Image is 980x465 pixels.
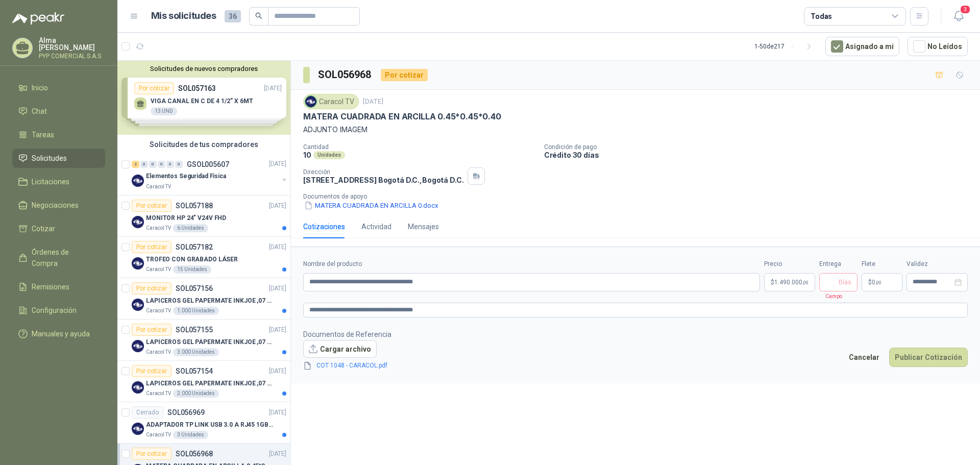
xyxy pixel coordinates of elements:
span: Solicitudes [32,153,67,164]
span: ,00 [802,280,808,285]
p: MATERA CUADRADA EN ARCILLA 0.45*0.45*0.40 [303,111,501,122]
p: TROFEO CON GRABADO LÁSER [146,255,238,264]
label: Nombre del producto [303,259,760,269]
div: 1 - 50 de 217 [754,38,817,55]
p: SOL057182 [176,243,213,251]
p: [DATE] [269,366,286,376]
div: Por cotizar [132,324,171,336]
h1: Mis solicitudes [151,9,216,23]
a: Órdenes de Compra [12,242,105,273]
p: Dirección [303,168,463,176]
span: Inicio [32,82,48,93]
button: Publicar Cotización [889,348,968,367]
p: [DATE] [363,97,383,107]
button: No Leídos [908,37,968,56]
div: Por cotizar [132,448,171,460]
span: Órdenes de Compra [32,247,95,269]
img: Company Logo [132,381,144,394]
span: Días [839,274,851,291]
img: Company Logo [132,340,144,352]
div: Cerrado [132,406,163,419]
p: Caracol TV [146,265,171,274]
img: Company Logo [132,257,144,270]
div: 3 Unidades [173,431,208,439]
p: [DATE] [269,325,286,335]
h3: SOL056968 [318,67,373,83]
p: Cantidad [303,143,536,151]
div: Solicitudes de nuevos compradoresPor cotizarSOL057163[DATE] VIGA CANAL EN C DE 4 1/2” X 6MT13 UND... [117,61,290,135]
span: $ [868,279,872,285]
p: Caracol TV [146,307,171,315]
label: Flete [862,259,902,269]
div: Por cotizar [132,241,171,253]
div: Todas [811,11,832,22]
p: Caracol TV [146,431,171,439]
p: Documentos de apoyo [303,193,976,200]
p: MONITOR HP 24" V24V FHD [146,213,226,223]
button: Cancelar [843,348,885,367]
a: Por cotizarSOL057155[DATE] Company LogoLAPICEROS GEL PAPERMATE INKJOE ,07 1 LOGO 1 TINTACaracol T... [117,320,290,361]
a: Manuales y ayuda [12,324,105,344]
p: Crédito 30 días [544,151,976,159]
div: Actividad [361,221,391,232]
label: Validez [906,259,968,269]
div: Por cotizar [132,365,171,377]
button: Asignado a mi [825,37,899,56]
span: 3 [960,5,971,14]
img: Company Logo [132,175,144,187]
img: Company Logo [132,423,144,435]
a: Solicitudes [12,149,105,168]
span: 36 [225,10,241,22]
a: Configuración [12,301,105,320]
button: 3 [949,7,968,26]
button: Cargar archivo [303,340,377,358]
p: [DATE] [269,284,286,293]
p: [DATE] [269,242,286,252]
p: Caracol TV [146,183,171,191]
a: 2 0 0 0 0 0 GSOL005607[DATE] Company LogoElementos Seguridad FisicaCaracol TV [132,158,288,191]
div: 2.000 Unidades [173,389,219,398]
p: [DATE] [269,160,286,169]
p: Elementos Seguridad Fisica [146,172,226,182]
p: Caracol TV [146,224,171,232]
p: Caracol TV [146,348,171,356]
a: Remisiones [12,277,105,297]
p: $1.490.000,00 [764,273,815,291]
div: Unidades [313,151,345,159]
div: Caracol TV [303,94,359,109]
img: Logo peakr [12,12,64,25]
a: Por cotizarSOL057188[DATE] Company LogoMONITOR HP 24" V24V FHDCaracol TV6 Unidades [117,195,290,237]
p: SOL057154 [176,368,213,375]
a: Por cotizarSOL057154[DATE] Company LogoLAPICEROS GEL PAPERMATE INKJOE ,07 1 LOGO 1 TINTACaracol T... [117,361,290,402]
a: Tareas [12,125,105,144]
a: CerradoSOL056969[DATE] Company LogoADAPTADOR TP LINK USB 3.0 A RJ45 1GB WINDOWSCaracol TV3 Unidades [117,402,290,444]
div: 0 [166,161,174,168]
div: 0 [149,161,157,168]
div: Por cotizar [132,200,171,212]
div: 3.000 Unidades [173,348,219,356]
p: SOL057155 [176,326,213,333]
a: Licitaciones [12,172,105,191]
p: SOL056968 [176,450,213,457]
p: [STREET_ADDRESS] Bogotá D.C. , Bogotá D.C. [303,176,463,184]
p: [DATE] [269,449,286,459]
div: 1.000 Unidades [173,307,219,315]
p: $ 0,00 [862,273,902,291]
img: Company Logo [132,299,144,311]
div: 15 Unidades [173,265,211,274]
p: PYP COMERCIAL S.A.S [39,53,105,59]
button: Solicitudes de nuevos compradores [121,65,286,72]
p: SOL056969 [167,409,205,416]
span: ,00 [875,280,881,285]
div: Solicitudes de tus compradores [117,135,290,154]
span: 0 [872,279,881,285]
img: Company Logo [132,216,144,228]
p: Documentos de Referencia [303,329,404,340]
span: Manuales y ayuda [32,328,90,339]
span: Tareas [32,129,54,140]
div: Por cotizar [381,69,428,81]
p: ADAPTADOR TP LINK USB 3.0 A RJ45 1GB WINDOWS [146,420,273,430]
span: Chat [32,106,47,117]
p: LAPICEROS GEL PAPERMATE INKJOE ,07 1 LOGO 1 TINTA [146,379,273,388]
a: Por cotizarSOL057156[DATE] Company LogoLAPICEROS GEL PAPERMATE INKJOE ,07 1 LOGO 1 TINTACaracol T... [117,278,290,320]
